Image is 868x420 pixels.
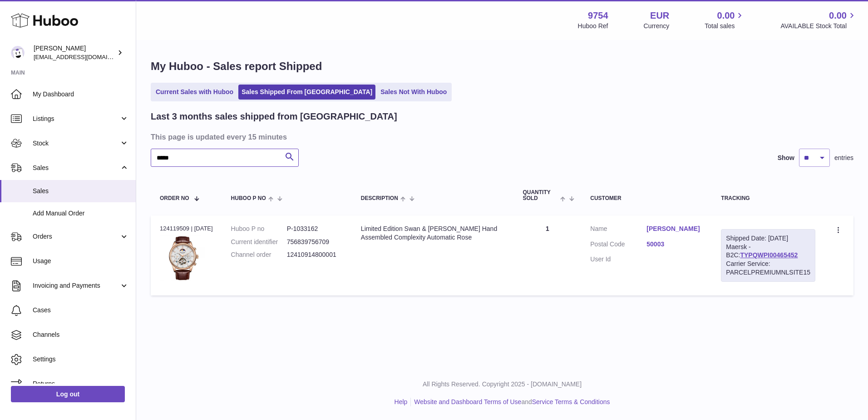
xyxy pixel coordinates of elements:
span: entries [834,154,853,162]
dt: Postal Code [590,240,646,251]
a: Log out [11,386,125,402]
a: Sales Not With Huboo [377,85,450,100]
span: Stock [33,139,119,148]
td: 1 [513,215,581,295]
img: info@fieldsluxury.london [11,46,25,60]
span: Channels [33,330,129,339]
div: Maersk - B2C: [721,229,815,282]
dt: Channel order [231,250,287,259]
a: Service Terms & Conditions [532,398,610,405]
a: 0.00 Total sales [705,10,745,30]
span: Total sales [705,22,745,30]
h2: Last 3 months sales shipped from [GEOGRAPHIC_DATA] [151,110,397,123]
a: Website and Dashboard Terms of Use [414,398,521,405]
span: Listings [33,115,119,123]
span: Quantity Sold [523,190,558,201]
span: Sales [33,164,119,172]
span: Invoicing and Payments [33,281,119,290]
h3: This page is updated every 15 minutes [151,132,851,142]
dt: User Id [590,255,646,264]
div: Carrier Service: PARCELPREMIUMNLSITE15 [726,260,810,277]
span: Settings [33,355,129,364]
li: and [411,398,610,406]
div: Huboo Ref [578,22,608,30]
div: 124119509 | [DATE] [160,225,213,233]
dt: Current identifier [231,238,287,246]
a: 0.00 AVAILABLE Stock Total [780,10,857,30]
span: [EMAIL_ADDRESS][DOMAIN_NAME] [34,53,133,60]
span: Returns [33,380,129,388]
span: Add Manual Order [33,209,129,218]
div: Tracking [721,195,815,201]
strong: EUR [650,10,669,22]
span: My Dashboard [33,90,129,99]
strong: 9754 [588,10,608,22]
a: TYPQWPI00465452 [740,251,798,259]
div: Currency [644,22,670,30]
span: 0.00 [717,10,735,22]
span: Cases [33,306,129,315]
a: 50003 [646,240,703,249]
dt: Huboo P no [231,225,287,233]
span: AVAILABLE Stock Total [780,22,857,30]
p: All Rights Reserved. Copyright 2025 - [DOMAIN_NAME] [143,380,861,389]
span: Orders [33,232,119,241]
div: Customer [590,195,703,201]
dd: P-1033162 [287,225,343,233]
label: Show [778,154,794,162]
dd: 12410914800001 [287,250,343,259]
a: Help [395,398,408,405]
a: [PERSON_NAME] [646,225,703,233]
img: 97541756811602.jpg [160,235,205,281]
div: Limited Edition Swan & [PERSON_NAME] Hand Assembled Complexity Automatic Rose [361,225,505,242]
span: Usage [33,257,129,265]
h1: My Huboo - Sales report Shipped [151,59,853,74]
a: Sales Shipped From [GEOGRAPHIC_DATA] [238,85,375,100]
span: Description [361,195,398,201]
div: Shipped Date: [DATE] [726,234,810,243]
span: Order No [160,195,189,201]
span: Huboo P no [231,195,266,201]
div: [PERSON_NAME] [34,44,115,61]
span: Sales [33,187,129,195]
span: 0.00 [829,10,847,22]
a: Current Sales with Huboo [153,85,237,100]
dt: Name [590,225,646,235]
dd: 756839756709 [287,238,343,246]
